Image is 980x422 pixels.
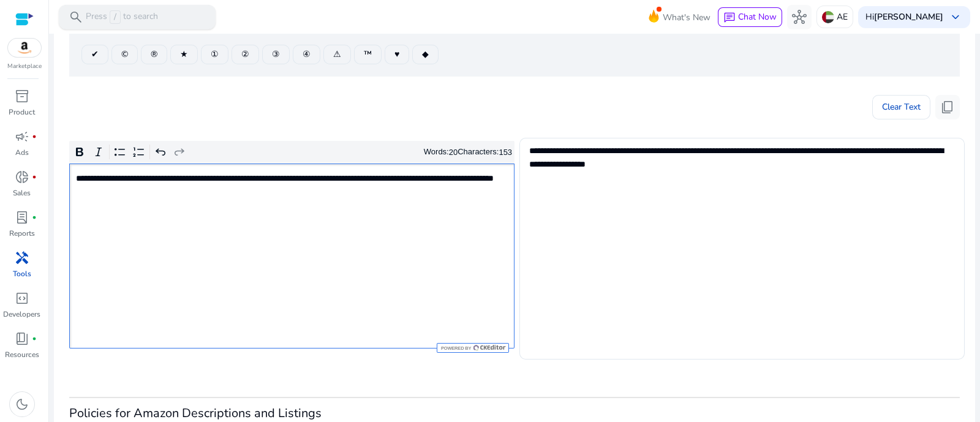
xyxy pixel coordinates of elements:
[303,48,311,61] span: ④
[364,48,372,61] span: ™
[499,148,512,157] label: 153
[170,45,198,64] button: ★
[201,45,228,64] button: ①
[180,48,188,61] span: ★
[32,336,37,341] span: fiber_manual_record
[882,95,921,119] span: Clear Text
[5,349,39,360] p: Resources
[15,291,29,306] span: code_blocks
[15,397,29,412] span: dark_mode
[81,45,108,64] button: ✔
[3,309,40,320] p: Developers
[15,170,29,184] span: donut_small
[940,100,955,115] span: content_copy
[32,215,37,220] span: fiber_manual_record
[69,141,514,164] div: Editor toolbar
[333,48,341,61] span: ⚠
[718,7,782,27] button: chatChat Now
[440,345,471,351] span: Powered by
[272,48,280,61] span: ③
[9,228,35,239] p: Reports
[110,10,121,24] span: /
[141,45,167,64] button: ®
[15,251,29,265] span: handyman
[69,164,514,349] div: Rich Text Editor. Editing area: main. Press Alt+0 for help.
[323,45,351,64] button: ⚠
[874,11,943,23] b: [PERSON_NAME]
[86,10,158,24] p: Press to search
[412,45,439,64] button: ◆
[15,89,29,104] span: inventory_2
[13,268,31,279] p: Tools
[69,406,960,421] h3: Policies for Amazon Descriptions and Listings
[792,10,807,24] span: hub
[293,45,320,64] button: ④
[837,6,848,28] p: AE
[424,145,512,160] div: Words: Characters:
[723,12,736,24] span: chat
[822,11,834,23] img: ae.svg
[262,45,290,64] button: ③
[865,13,943,21] p: Hi
[663,7,710,28] span: What's New
[787,5,812,29] button: hub
[385,45,409,64] button: ♥
[15,129,29,144] span: campaign
[935,95,960,119] button: content_copy
[15,331,29,346] span: book_4
[7,62,42,71] p: Marketplace
[32,175,37,179] span: fiber_manual_record
[32,134,37,139] span: fiber_manual_record
[232,45,259,64] button: ②
[151,48,157,61] span: ®
[422,48,429,61] span: ◆
[211,48,219,61] span: ①
[69,10,83,24] span: search
[449,148,458,157] label: 20
[13,187,31,198] p: Sales
[241,48,249,61] span: ②
[121,48,128,61] span: ©
[15,210,29,225] span: lab_profile
[91,48,99,61] span: ✔
[948,10,963,24] span: keyboard_arrow_down
[872,95,930,119] button: Clear Text
[111,45,138,64] button: ©
[738,11,777,23] span: Chat Now
[8,39,41,57] img: amazon.svg
[15,147,29,158] p: Ads
[394,48,399,61] span: ♥
[9,107,35,118] p: Product
[354,45,382,64] button: ™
